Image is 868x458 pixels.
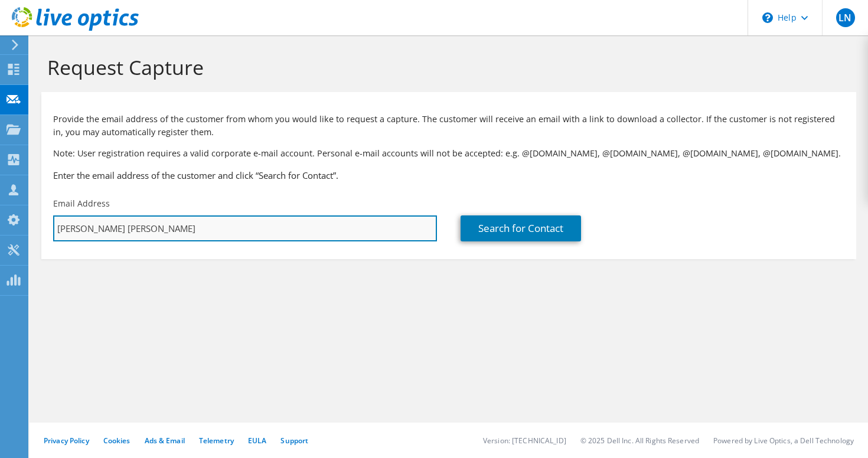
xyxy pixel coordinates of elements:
[53,169,844,182] h3: Enter the email address of the customer and click “Search for Contact”.
[836,8,855,27] span: LN
[44,436,89,446] a: Privacy Policy
[199,436,234,446] a: Telemetry
[713,436,854,446] li: Powered by Live Optics, a Dell Technology
[47,55,844,80] h1: Request Capture
[53,113,844,139] p: Provide the email address of the customer from whom you would like to request a capture. The cust...
[580,436,699,446] li: © 2025 Dell Inc. All Rights Reserved
[762,12,773,23] svg: \n
[145,436,185,446] a: Ads & Email
[483,436,566,446] li: Version: [TECHNICAL_ID]
[461,215,581,241] a: Search for Contact
[248,436,266,446] a: EULA
[53,198,110,210] label: Email Address
[103,436,130,446] a: Cookies
[280,436,308,446] a: Support
[53,147,844,160] p: Note: User registration requires a valid corporate e-mail account. Personal e-mail accounts will ...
